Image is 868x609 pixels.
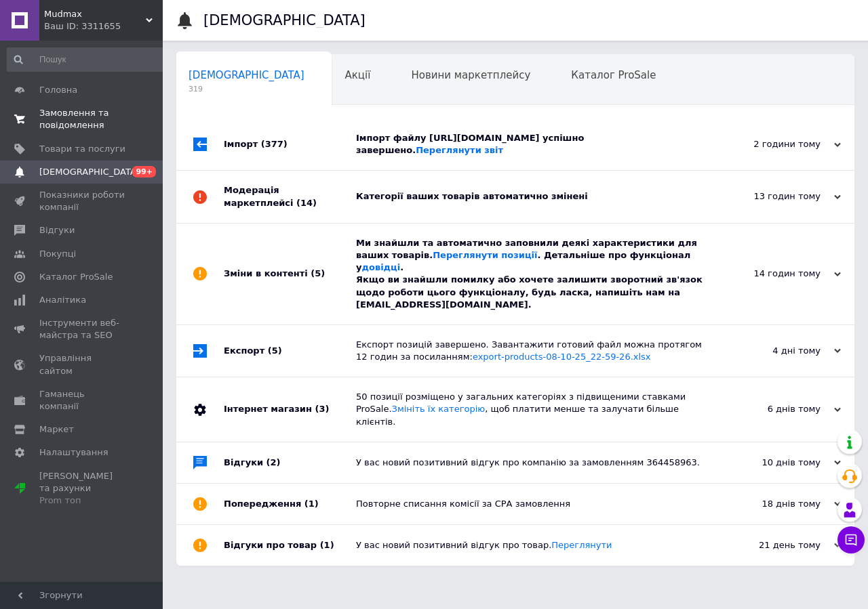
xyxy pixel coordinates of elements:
span: Налаштування [39,446,108,459]
span: Новини маркетплейсу [411,69,530,81]
div: Ми знайшли та автоматично заповнили деякі характеристики для ваших товарів. . Детальніше про функ... [356,237,705,311]
div: Інтернет магазин [224,377,356,442]
span: Каталог ProSale [39,271,113,283]
span: [DEMOGRAPHIC_DATA] [189,69,304,81]
span: Аналітика [39,294,86,306]
span: (3) [315,404,329,414]
div: Зміни в контенті [224,224,356,324]
div: У вас новий позитивний відгук про товар. [356,539,705,551]
a: Переглянути звіт [416,145,503,155]
div: 14 годин тому [705,268,841,280]
div: Категорії ваших товарів автоматично змінені [356,190,705,203]
div: Prom топ [39,495,125,507]
span: (2) [267,457,281,467]
span: [PERSON_NAME] та рахунки [39,470,125,507]
div: Відгуки про товар [224,525,356,566]
span: Акції [345,69,371,81]
span: (1) [304,499,319,509]
div: Експорт [224,325,356,377]
span: 99+ [132,166,156,177]
span: (5) [268,345,282,356]
div: 6 днів тому [705,403,841,415]
span: Гаманець компанії [39,388,125,413]
div: Повторне списання комісії за СРА замовлення [356,498,705,510]
div: 13 годин тому [705,190,841,203]
div: Ваш ID: 3311655 [44,20,163,33]
div: 50 позиції розміщено у загальних категоріях з підвищеними ставками ProSale. , щоб платити менше т... [356,391,705,428]
span: Інструменти веб-майстра та SEO [39,317,125,341]
span: Відгуки [39,224,75,236]
a: довідці [361,262,400,272]
div: 10 днів тому [705,457,841,469]
span: Управління сайтом [39,352,125,377]
button: Чат з покупцем [837,526,865,553]
span: Товари та послуги [39,143,125,155]
div: 2 години тому [705,138,841,150]
span: Каталог ProSale [571,69,656,81]
span: (1) [320,540,334,550]
span: Головна [39,84,77,96]
span: Покупці [39,248,76,260]
div: Імпорт [224,119,356,170]
a: Переглянути позиції [433,250,537,260]
span: (14) [296,198,317,208]
div: Попередження [224,484,356,524]
div: 18 днів тому [705,498,841,510]
div: 4 дні тому [705,345,841,357]
span: Маркет [39,423,74,436]
a: Змініть їх категорію [392,404,486,414]
div: 21 день тому [705,539,841,551]
div: Модерація маркетплейсі [224,171,356,222]
div: Відгуки [224,442,356,483]
div: У вас новий позитивний відгук про компанію за замовленням 364458963. [356,457,705,469]
span: (377) [261,139,288,149]
span: Показники роботи компанії [39,189,125,213]
span: Mudmax [44,8,146,20]
span: 319 [189,84,304,94]
span: [DEMOGRAPHIC_DATA] [39,166,140,178]
span: Замовлення та повідомлення [39,107,125,131]
input: Пошук [7,47,167,72]
h1: [DEMOGRAPHIC_DATA] [203,12,366,28]
div: Імпорт файлу [URL][DOMAIN_NAME] успішно завершено. [356,132,705,156]
a: Переглянути [551,540,612,550]
div: Експорт позицій завершено. Завантажити готовий файл можна протягом 12 годин за посиланням: [356,339,705,363]
span: (5) [311,268,325,278]
a: export-products-08-10-25_22-59-26.xlsx [473,352,651,362]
